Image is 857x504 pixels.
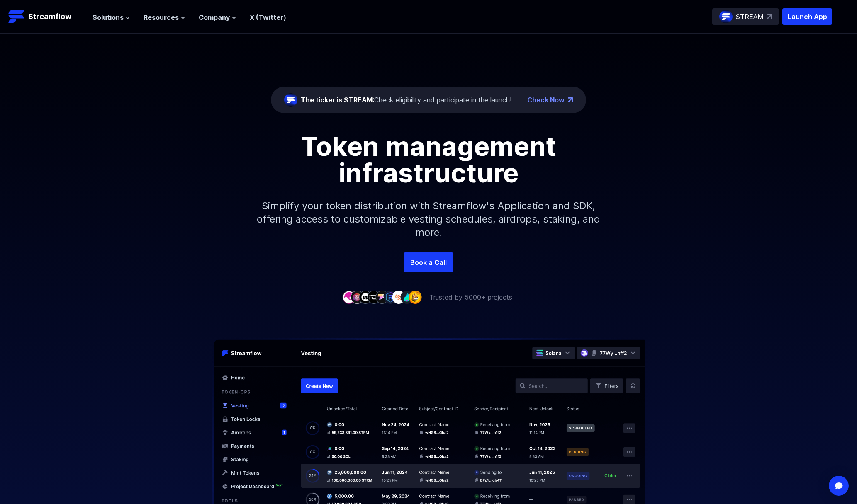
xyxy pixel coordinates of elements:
[284,93,297,107] img: streamflow-logo-circle.png
[375,291,389,303] img: company-5
[242,133,615,186] h1: Token management infrastructure
[384,291,397,303] img: company-6
[359,291,372,303] img: company-3
[199,12,230,22] span: Company
[400,291,414,303] img: company-8
[342,291,355,303] img: company-1
[829,476,849,496] div: Open Intercom Messenger
[144,12,185,22] button: Resources
[93,12,124,22] span: Solutions
[429,292,512,302] p: Trusted by 5000+ projects
[367,291,380,303] img: company-4
[392,291,405,303] img: company-7
[719,10,733,23] img: streamflow-logo-circle.png
[8,8,84,25] a: Streamflow
[409,291,422,303] img: company-9
[301,95,511,105] div: Check eligibility and participate in the launch!
[404,252,453,272] a: Book a Call
[199,12,236,22] button: Company
[351,291,364,303] img: company-2
[144,12,179,22] span: Resources
[93,12,130,22] button: Solutions
[8,8,25,25] img: Streamflow Logo
[767,14,772,19] img: top-right-arrow.svg
[250,186,607,252] p: Simplify your token distribution with Streamflow's Application and SDK, offering access to custom...
[736,12,764,22] p: STREAM
[250,13,286,22] a: X (Twitter)
[782,8,832,25] button: Launch App
[301,96,374,104] span: The ticker is STREAM:
[712,8,779,25] a: STREAM
[527,95,565,105] a: Check Now
[28,11,71,22] p: Streamflow
[568,97,573,102] img: top-right-arrow.png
